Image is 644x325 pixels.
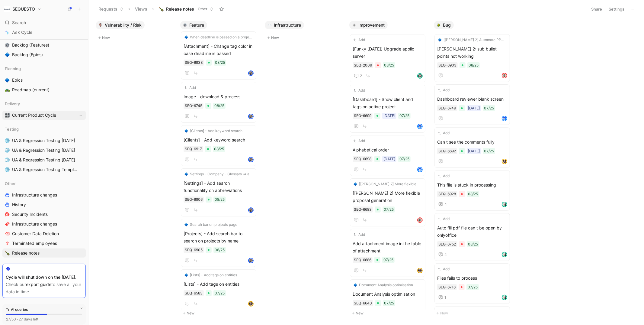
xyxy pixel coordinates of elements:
span: Release notes [166,6,194,12]
img: avatar [249,302,253,306]
img: 🌐 [5,138,10,143]
span: Roadmap (current) [12,87,50,93]
button: 🌐 [4,166,11,173]
span: [PERSON_NAME] 2: sub bullet points not working [437,45,507,60]
img: 🔷 [5,78,10,83]
img: avatar [418,74,422,78]
div: SEQ-6905 [185,247,203,253]
button: New [434,310,514,317]
div: Testing [2,125,86,134]
a: 🔷When deadline is passed on a project, question, ... change the deadline tag color[Attachment] - ... [181,31,256,80]
div: SEQ-6933 [185,60,203,66]
button: SEQUESTOSEQUESTO [2,5,43,13]
span: When deadline is passed on a project, question, ... change the deadline tag color [190,34,253,40]
span: UA & Regression Testing [DATE] [12,147,75,153]
div: SEQ-6928 [438,191,456,197]
div: [DATE] [383,113,395,119]
a: 🛣️Roadmap (current) [2,85,86,94]
span: Add attachment image int he table of attachment [353,240,423,255]
button: 2 [353,72,363,80]
button: 4 [437,201,448,208]
button: New [180,310,260,317]
button: 🔷When deadline is passed on a project, question, ... change the deadline tag color [184,34,254,40]
a: 🍾Release notes [2,249,86,258]
a: Customer Data Deletion [2,229,86,238]
a: AddDashboard reviewer blank screen[DATE]07/25avatar [434,84,510,125]
img: 🌐 [5,158,10,162]
a: 🔷Backlog (Epics) [2,50,86,59]
a: AddThis file is stuck in processing08/254avatar [434,170,510,211]
button: Add [184,85,197,91]
a: 🔷[Lists] - Add tags on entities[Lists] - Add tags on entities07/25avatar [181,269,256,310]
span: Current Product Cycle [12,112,56,118]
button: Requests [96,5,126,14]
a: Infrastructure changes [2,219,86,229]
button: Share [588,5,605,13]
button: ➕Improvement [349,21,388,29]
button: 🔷Document Analysis optimisation [353,282,414,288]
span: Planning [5,66,21,72]
img: avatar [418,268,422,273]
div: SEQ-6686 [354,257,371,263]
span: Other [198,6,207,12]
a: 🌐UA & Regression Testing [DATE] [2,155,86,164]
span: Backlog (Epics) [12,52,43,58]
div: 07/25 [215,290,225,296]
button: 🌐 [4,156,11,164]
button: Add [437,130,450,136]
div: Planning [2,64,86,73]
button: 🔷[Lists] - Add tags on entities [184,272,238,278]
button: Add [437,173,450,179]
span: Can t see the comments fully [437,138,507,146]
img: 🛡️ [99,23,102,27]
span: [Lists] - Add tags on entities [184,281,254,288]
div: ⚙️FeatureNew [178,18,262,320]
span: Infrastructure [274,22,301,28]
div: ☁️InfrastructureNew [262,18,347,44]
img: 🔷 [184,273,188,277]
img: avatar [502,202,507,206]
div: 08/25 [468,241,478,247]
div: Other [2,179,86,188]
div: 07/25 [399,156,409,162]
button: 🌐 [4,147,11,154]
button: 🪲Bug [434,21,454,29]
div: 07/25 [484,148,494,154]
img: avatar [249,158,253,162]
button: Add [353,138,366,144]
div: ➕ImprovementNew [347,18,431,320]
button: Add [437,87,450,93]
div: SEQ-6699 [354,113,371,119]
div: Check our to save all your data in time. [6,281,82,295]
div: 07/25 [384,206,394,213]
div: Delivery [2,99,86,108]
div: SEQ-6749 [438,105,456,111]
img: 🔷 [354,182,357,186]
img: 🔷 [184,223,188,226]
span: Files fails to process [437,275,507,282]
img: 🌐 [5,148,10,153]
div: Cycle will shut down on the [DATE]. [6,274,82,281]
div: [DATE] [468,148,480,154]
span: Bug [443,22,451,28]
div: 07/25 [384,300,394,306]
img: avatar [249,114,253,119]
a: Add[Funky [DATE]] Upgrade apollo server08/252avatar [350,34,425,82]
div: [DATE] [383,156,395,162]
button: ⚙️ [4,41,11,49]
a: 🎛️Current Product CycleView actions [2,111,86,120]
span: [Projects] - Add search bar to search on projects by name [184,230,254,245]
button: Add [353,232,366,238]
button: 🎛️ [4,112,11,119]
a: ⚙️Backlog (Features) [2,41,86,50]
img: 🔷 [184,172,188,176]
img: ⚙️ [5,43,10,47]
div: OtherInfrastructure changesHistorySecurity IncidentsInfrastructure changesCustomer Data DeletionT... [2,179,86,258]
span: Image - download & process [184,93,254,100]
img: ➕ [352,23,356,27]
span: 4 [444,253,447,256]
button: Views [132,5,150,14]
div: 08/25 [214,103,224,109]
div: AI queries [6,307,28,313]
span: UA & Regression Testing [DATE] [12,157,75,163]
